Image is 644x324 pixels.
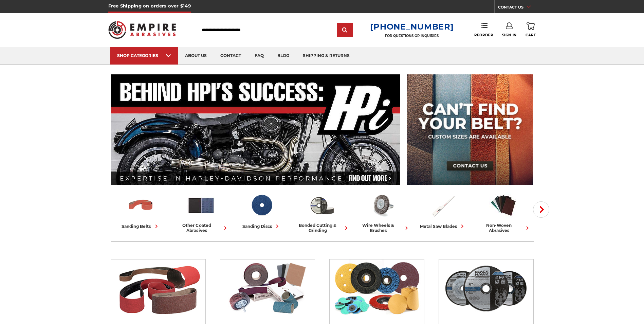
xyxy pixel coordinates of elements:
div: wire wheels & brushes [355,223,410,233]
input: Submit [338,23,352,37]
a: Cart [526,22,536,37]
div: other coated abrasives [174,223,229,233]
div: metal saw blades [420,223,466,230]
img: Bonded Cutting & Grinding [308,191,336,219]
img: Metal Saw Blades [429,191,457,219]
a: shipping & returns [296,47,356,65]
button: Next [533,201,549,218]
div: sanding discs [242,223,281,230]
img: Sanding Belts [127,191,155,219]
a: sanding belts [113,191,168,230]
img: Wire Wheels & Brushes [368,191,397,219]
img: Sanding Belts [114,259,202,317]
div: sanding belts [122,223,160,230]
img: Other Coated Abrasives [187,191,215,219]
a: bonded cutting & grinding [295,191,350,233]
a: metal saw blades [416,191,471,230]
a: other coated abrasives [174,191,229,233]
a: about us [178,47,214,65]
img: Sanding Discs [333,259,421,317]
a: CONTACT US [498,3,536,13]
img: Empire Abrasives [108,17,176,43]
span: Cart [526,33,536,37]
a: blog [271,47,296,65]
a: non-woven abrasives [476,191,531,233]
img: Sanding Discs [247,191,276,219]
img: promo banner for custom belts. [407,74,533,185]
a: faq [248,47,271,65]
span: Reorder [474,33,493,37]
a: Reorder [474,22,493,37]
div: SHOP CATEGORIES [117,53,171,58]
a: wire wheels & brushes [355,191,410,233]
div: bonded cutting & grinding [295,223,350,233]
div: non-woven abrasives [476,223,531,233]
a: [PHONE_NUMBER] [370,22,454,32]
img: Other Coated Abrasives [223,259,311,317]
a: sanding discs [234,191,289,230]
img: Bonded Cutting & Grinding [442,259,530,317]
img: Banner for an interview featuring Horsepower Inc who makes Harley performance upgrades featured o... [111,74,400,185]
a: contact [214,47,248,65]
span: Sign In [502,33,517,37]
p: FOR QUESTIONS OR INQUIRIES [370,34,454,38]
img: Non-woven Abrasives [489,191,517,219]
